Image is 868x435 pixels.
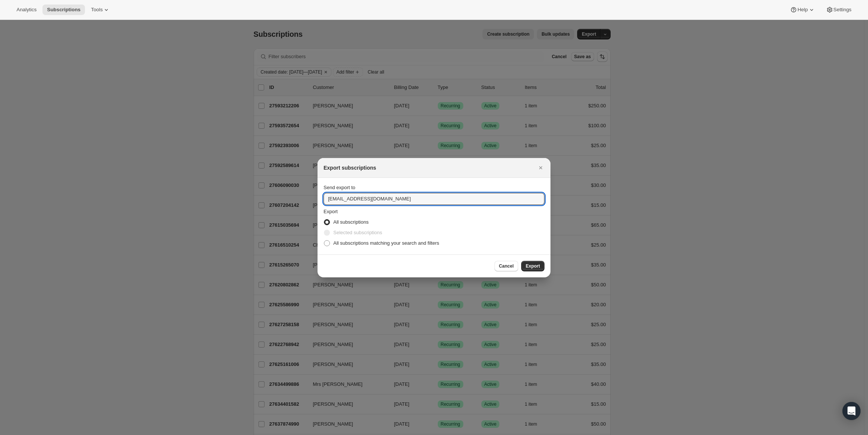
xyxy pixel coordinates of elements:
[91,7,103,13] span: Tools
[333,230,382,235] span: Selected subscriptions
[499,263,514,269] span: Cancel
[12,5,41,15] button: Analytics
[494,261,518,271] button: Cancel
[785,5,820,15] button: Help
[324,185,355,190] span: Send export to
[324,209,338,214] span: Export
[833,7,851,13] span: Settings
[42,5,85,15] button: Subscriptions
[47,7,80,13] span: Subscriptions
[797,7,808,13] span: Help
[521,261,544,271] button: Export
[535,163,546,173] button: Close
[842,402,860,420] div: Open Intercom Messenger
[821,5,856,15] button: Settings
[526,263,540,269] span: Export
[333,219,369,225] span: All subscriptions
[324,164,376,172] h2: Export subscriptions
[17,7,36,13] span: Analytics
[333,240,439,246] span: All subscriptions matching your search and filters
[86,5,115,15] button: Tools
